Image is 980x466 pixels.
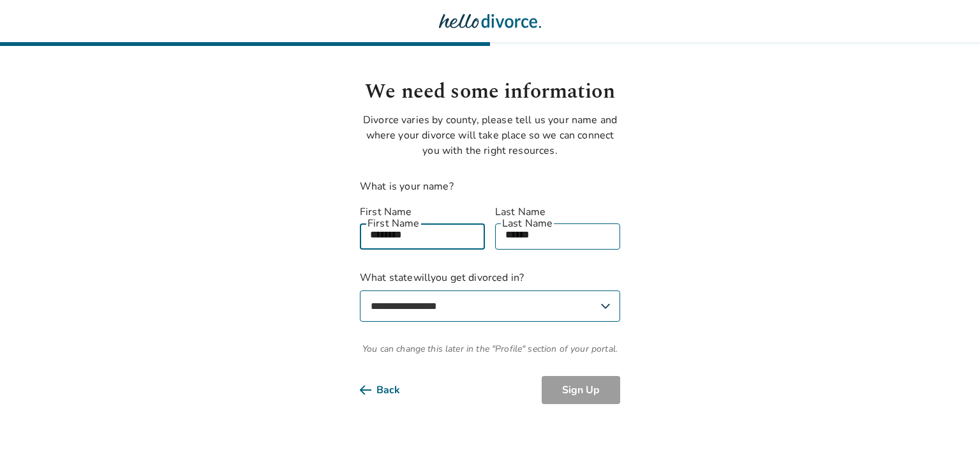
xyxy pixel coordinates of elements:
label: What is your name? [360,179,454,193]
iframe: Chat Widget [916,405,980,466]
label: Last Name [495,204,620,220]
p: Divorce varies by county, please tell us your name and where your divorce will take place so we c... [360,112,620,158]
img: Hello Divorce Logo [439,8,541,34]
span: You can change this later in the "Profile" section of your portal. [360,342,620,356]
label: What state will you get divorced in? [360,270,620,322]
button: Sign Up [542,376,620,404]
select: What statewillyou get divorced in? [360,290,620,322]
button: Back [360,376,420,404]
label: First Name [360,204,485,220]
h1: We need some information [360,77,620,107]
